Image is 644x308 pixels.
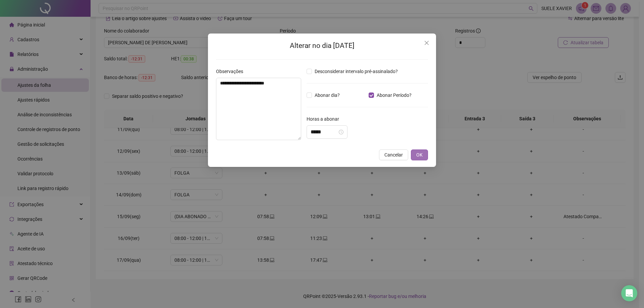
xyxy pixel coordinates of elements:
button: OK [411,149,428,160]
span: Abonar Período? [374,91,414,99]
span: OK [416,151,423,159]
span: Cancelar [384,151,403,159]
span: Abonar dia? [312,91,342,99]
div: Open Intercom Messenger [621,285,637,301]
label: Observações [216,68,248,75]
span: close [424,40,429,46]
label: Horas a abonar [307,115,343,123]
button: Close [421,38,432,48]
span: Desconsiderar intervalo pré-assinalado? [312,68,400,75]
button: Cancelar [379,149,408,160]
h2: Alterar no dia [DATE] [216,40,428,51]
